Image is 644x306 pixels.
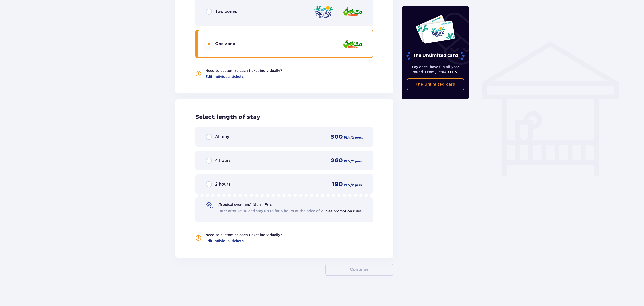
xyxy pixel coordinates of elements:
[218,202,272,207] p: „Tropical evenings" (Sun – Fri):
[195,113,373,121] p: Select length of stay
[342,5,363,19] img: zone logo
[313,5,334,19] img: zone logo
[344,135,350,140] p: PLN
[218,208,324,213] span: Enter after 17:00 and stay up to for 5 hours at the price of 2.
[344,159,350,164] p: PLN
[350,159,363,164] p: / 2 pers.
[331,157,343,164] p: 260
[407,64,464,74] p: Pay once, have fun all-year round. From just !
[331,133,343,141] p: 300
[215,158,231,163] p: 4 hours
[205,238,244,243] a: Edit individual tickets
[350,267,369,272] p: Continue
[205,74,244,79] a: Edit individual tickets
[215,181,230,187] p: 2 hours
[406,51,465,60] p: The Unlimited card
[215,41,235,47] p: One zone
[215,9,237,14] p: Two zones
[344,183,350,187] p: PLN
[350,183,363,187] p: / 2 pers.
[205,68,282,73] p: Need to customize each ticket individually?
[325,264,393,276] button: Continue
[442,70,457,74] span: 649 PLN
[332,180,343,188] p: 190
[215,134,229,140] p: All day
[205,232,282,237] p: Need to customize each ticket individually?
[326,209,362,213] a: See promotion rules
[415,82,455,87] p: The Unlimited card
[350,135,363,140] p: / 2 pers.
[342,37,363,51] img: zone logo
[407,78,464,90] a: The Unlimited card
